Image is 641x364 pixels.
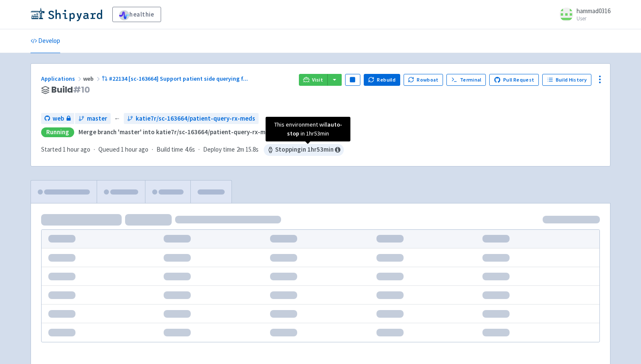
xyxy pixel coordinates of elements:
a: Visit [299,74,328,86]
a: Terminal [446,74,486,86]
span: katie7r/sc-163664/patient-query-rx-meds [136,114,255,124]
span: Build [51,85,90,95]
a: healthie [112,7,161,22]
span: ← [114,114,120,124]
a: hammad0316 User [555,8,610,21]
span: Build time [156,145,183,155]
a: web [41,113,74,124]
span: Visit [312,76,323,83]
span: Started [41,145,90,153]
button: Rowboat [404,74,443,86]
span: Deploy time [203,145,235,155]
a: Develop [31,29,60,53]
a: Build History [542,74,591,86]
img: Shipyard logo [31,8,102,21]
span: web [83,75,102,82]
time: 1 hour ago [63,145,90,153]
time: 1 hour ago [121,145,148,153]
strong: Merge branch 'master' into katie7r/sc-163664/patient-query-rx-meds [78,128,276,136]
small: User [577,16,610,21]
div: Running [41,127,74,137]
span: # 10 [73,84,90,96]
a: katie7r/sc-163664/patient-query-rx-meds [124,113,259,124]
button: Pause [345,74,360,86]
span: #22134 [sc-163664] Support patient side querying f ... [109,75,248,82]
span: Queued [98,145,148,153]
a: master [75,113,111,124]
span: 2m 15.8s [237,145,259,155]
span: Stopping in 1 hr 53 min [264,144,344,156]
div: · · · [41,144,344,156]
a: Applications [41,75,83,82]
a: Pull Request [489,74,539,86]
a: fb56186 [288,128,309,136]
a: #22134 [sc-163664] Support patient side querying f... [102,75,249,82]
span: hammad0316 [577,7,610,15]
span: 4.6s [185,145,195,155]
span: master [87,114,107,124]
button: Rebuild [364,74,400,86]
span: web [53,114,64,124]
